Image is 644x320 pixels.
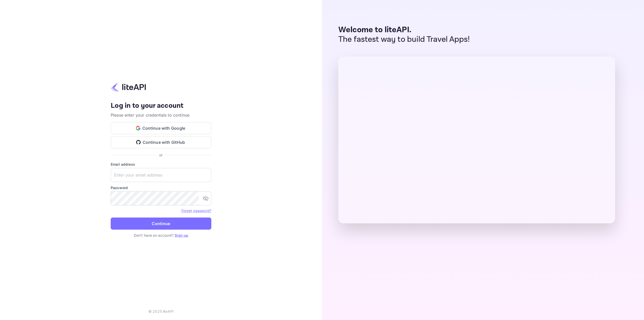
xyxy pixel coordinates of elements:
a: Forget password? [181,208,211,213]
button: toggle password visibility [201,193,211,203]
p: The fastest way to build Travel Apps! [338,35,470,44]
input: Enter your email address [111,168,211,182]
button: Continue with Google [111,122,211,134]
p: or [159,152,163,158]
a: Forget password? [181,208,211,213]
p: Don't have an account? [111,233,211,238]
a: Sign up [175,233,188,237]
p: Welcome to liteAPI. [338,25,470,35]
button: Continue with GitHub [111,136,211,148]
label: Password [111,185,211,190]
img: liteapi [111,82,146,92]
p: © 2025 liteAPI [148,309,174,314]
label: Email address [111,162,211,167]
button: Continue [111,218,211,230]
img: liteAPI Dashboard Preview [338,57,615,223]
h4: Log in to your account [111,101,211,110]
p: Please enter your credentials to continue [111,112,211,118]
